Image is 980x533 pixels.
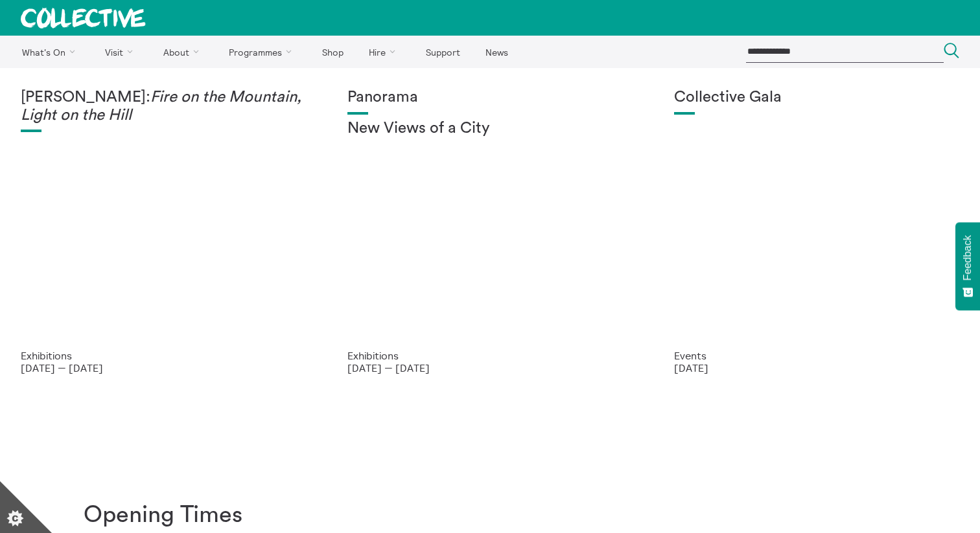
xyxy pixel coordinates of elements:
[347,362,633,374] p: [DATE] — [DATE]
[21,362,306,374] p: [DATE] — [DATE]
[218,36,309,68] a: Programmes
[962,235,974,280] span: Feedback
[327,68,653,394] a: Collective Panorama June 2025 small file 8 Panorama New Views of a City Exhibitions [DATE] — [DATE]
[10,36,91,68] a: What's On
[358,36,412,68] a: Hire
[94,36,150,68] a: Visit
[347,89,633,107] h1: Panorama
[21,89,301,123] em: Fire on the Mountain, Light on the Hill
[21,89,306,124] h1: [PERSON_NAME]:
[347,350,633,361] p: Exhibitions
[310,36,355,68] a: Shop
[414,36,471,68] a: Support
[955,222,980,310] button: Feedback - Show survey
[653,68,980,394] a: Collective Gala 2023. Image credit Sally Jubb. Collective Gala Events [DATE]
[152,36,215,68] a: About
[347,120,633,138] h2: New Views of a City
[474,36,519,68] a: News
[674,89,959,107] h1: Collective Gala
[21,350,306,361] p: Exhibitions
[84,502,242,528] h1: Opening Times
[674,362,959,374] p: [DATE]
[674,350,959,361] p: Events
